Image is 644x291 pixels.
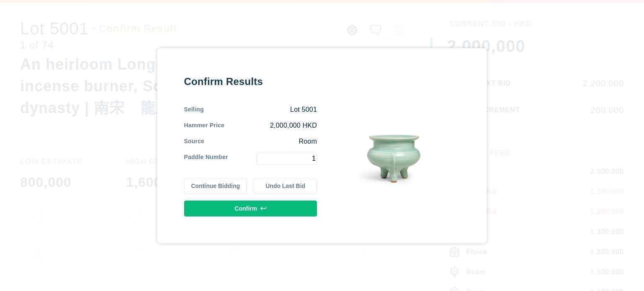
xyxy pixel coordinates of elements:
div: Selling [184,105,204,114]
div: Paddle Number [184,153,228,165]
button: Continue Bidding [184,178,247,194]
div: Source [184,137,205,146]
div: Confirm Results [184,75,317,88]
div: 2,000,000 HKD [224,121,317,130]
div: Hammer Price [184,121,225,130]
button: Confirm [184,201,317,216]
div: Room [204,137,317,146]
div: Lot 5001 [204,105,317,114]
button: Undo Last Bid [254,178,317,194]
